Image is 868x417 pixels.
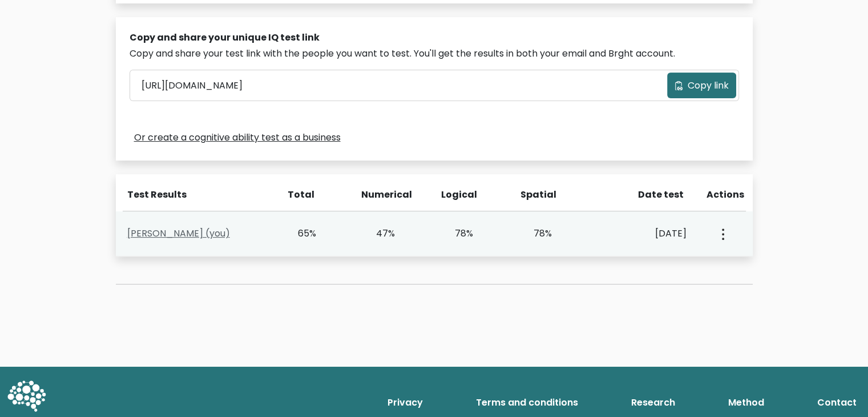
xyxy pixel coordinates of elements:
div: Copy and share your unique IQ test link [130,31,739,45]
a: Research [627,391,680,414]
div: 47% [362,227,395,240]
a: Or create a cognitive ability test as a business [134,131,341,145]
div: Copy and share your test link with the people you want to test. You'll get the results in both yo... [130,47,739,61]
div: Numerical [361,188,394,202]
span: Copy link [688,79,729,93]
a: [PERSON_NAME] (you) [127,227,230,240]
button: Copy link [667,73,736,98]
a: Contact [813,391,861,414]
a: Terms and conditions [471,391,583,414]
div: Spatial [520,188,554,202]
div: 65% [284,227,317,240]
div: Test Results [127,188,268,202]
div: 78% [519,227,552,240]
div: Actions [706,188,746,202]
a: Method [724,391,769,414]
a: Privacy [383,391,427,414]
div: 78% [441,227,474,240]
div: [DATE] [598,227,687,240]
div: Logical [441,188,474,202]
div: Date test [600,188,693,202]
div: Total [282,188,315,202]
